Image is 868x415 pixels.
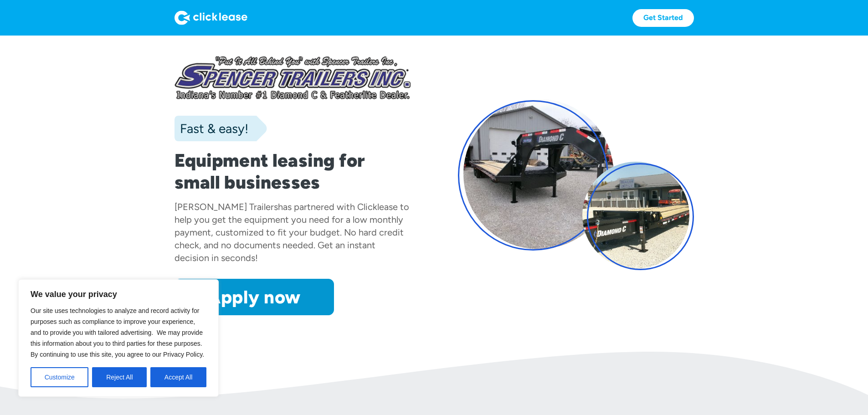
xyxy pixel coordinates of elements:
[150,367,206,387] button: Accept All
[175,279,334,315] a: Apply now
[18,279,219,397] div: We value your privacy
[175,201,278,212] div: [PERSON_NAME] Trailers
[31,367,88,387] button: Customize
[175,201,409,263] div: has partnered with Clicklease to help you get the equipment you need for a low monthly payment, c...
[175,149,411,193] h1: Equipment leasing for small businesses
[175,119,248,138] div: Fast & easy!
[31,307,204,358] span: Our site uses technologies to analyze and record activity for purposes such as compliance to impr...
[175,10,247,25] img: Logo
[92,367,147,387] button: Reject All
[31,289,206,300] p: We value your privacy
[632,9,694,27] a: Get Started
